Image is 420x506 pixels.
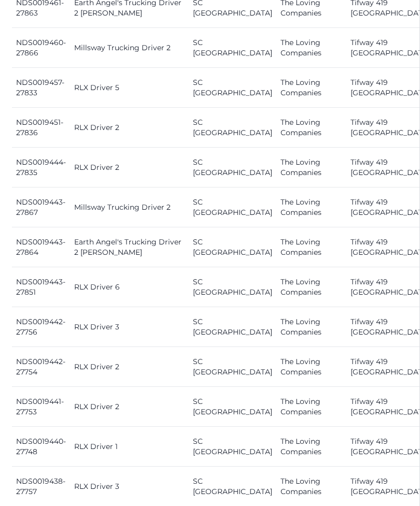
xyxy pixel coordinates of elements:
td: NDS0019460-27866 [12,28,70,68]
td: Millsway Trucking Driver 2 [70,28,189,68]
td: NDS0019444-27835 [12,148,70,188]
td: NDS0019457-27833 [12,68,70,108]
td: NDS0019442-27754 [12,348,70,387]
td: SC [GEOGRAPHIC_DATA] [189,148,276,188]
td: The Loving Companies [276,387,346,427]
td: The Loving Companies [276,28,346,68]
td: SC [GEOGRAPHIC_DATA] [189,387,276,427]
td: NDS0019440-27748 [12,427,70,467]
td: SC [GEOGRAPHIC_DATA] [189,427,276,467]
td: RLX Driver 3 [70,308,189,348]
td: NDS0019443-27867 [12,188,70,228]
td: NDS0019443-27864 [12,228,70,268]
td: The Loving Companies [276,268,346,308]
td: The Loving Companies [276,427,346,467]
td: The Loving Companies [276,148,346,188]
td: Earth Angel's Trucking Driver 2 [PERSON_NAME] [70,228,189,268]
td: Millsway Trucking Driver 2 [70,188,189,228]
td: The Loving Companies [276,228,346,268]
td: The Loving Companies [276,308,346,348]
td: SC [GEOGRAPHIC_DATA] [189,228,276,268]
td: NDS0019451-27836 [12,108,70,148]
td: SC [GEOGRAPHIC_DATA] [189,108,276,148]
td: SC [GEOGRAPHIC_DATA] [189,188,276,228]
td: RLX Driver 2 [70,348,189,387]
td: SC [GEOGRAPHIC_DATA] [189,348,276,387]
td: NDS0019442-27756 [12,308,70,348]
td: The Loving Companies [276,68,346,108]
td: The Loving Companies [276,348,346,387]
td: RLX Driver 2 [70,387,189,427]
td: RLX Driver 6 [70,268,189,308]
td: SC [GEOGRAPHIC_DATA] [189,28,276,68]
td: RLX Driver 2 [70,108,189,148]
td: RLX Driver 5 [70,68,189,108]
td: NDS0019443-27851 [12,268,70,308]
td: The Loving Companies [276,188,346,228]
td: SC [GEOGRAPHIC_DATA] [189,308,276,348]
td: The Loving Companies [276,108,346,148]
td: RLX Driver 2 [70,148,189,188]
td: SC [GEOGRAPHIC_DATA] [189,68,276,108]
td: SC [GEOGRAPHIC_DATA] [189,268,276,308]
td: NDS0019441-27753 [12,387,70,427]
td: RLX Driver 1 [70,427,189,467]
